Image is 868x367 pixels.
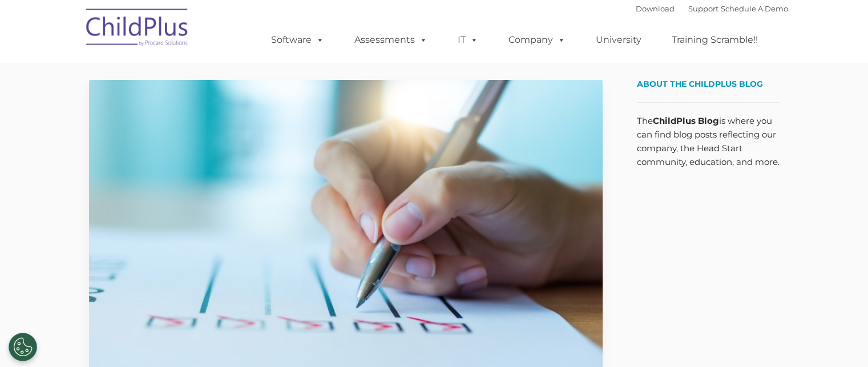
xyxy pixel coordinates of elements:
p: The is where you can find blog posts reflecting our company, the Head Start community, education,... [637,114,780,169]
a: IT [446,29,490,51]
font: | [636,4,788,13]
a: Software [260,29,336,51]
a: University [584,29,653,51]
a: Schedule A Demo [721,4,788,13]
strong: ChildPlus Blog [653,115,719,126]
span: About the ChildPlus Blog [637,79,763,89]
button: Cookies Settings [9,333,37,361]
a: Download [636,4,675,13]
a: Company [497,29,577,51]
a: Training Scramble!! [660,29,769,51]
img: ChildPlus by Procare Solutions [80,1,195,58]
a: Assessments [343,29,439,51]
a: Support [688,4,718,13]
